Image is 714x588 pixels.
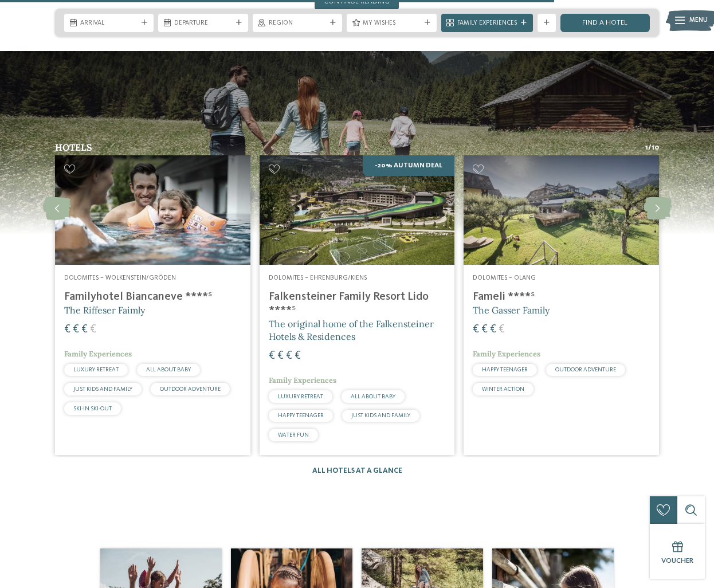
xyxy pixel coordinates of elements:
[661,557,693,565] span: Voucher
[174,19,232,28] span: Departure
[260,155,455,455] a: Family hotels in the Dolomites: Holidays in the realm of the Pale Mountains -20% Autumn Deal Dolo...
[278,394,323,399] span: LUXURY RETREAT
[269,275,367,281] span: Dolomites – Ehrenburg/Kiens
[80,19,138,28] span: Arrival
[481,324,488,335] span: €
[146,367,191,373] span: ALL ABOUT BABY
[64,304,145,316] span: The Riffeser Faimly
[555,367,616,373] span: OUTDOOR ADVENTURE
[73,367,119,373] span: LUXURY RETREAT
[278,413,324,418] span: HAPPY TEENAGER
[55,142,92,153] span: Hotels
[269,350,275,362] span: €
[286,350,292,362] span: €
[650,524,705,579] a: Voucher
[312,467,402,475] a: All hotels at a glance
[73,324,79,335] span: €
[457,19,517,28] span: Family Experiences
[73,386,132,392] span: JUST KIDS AND FAMILY
[499,324,505,335] span: €
[652,143,659,153] span: 10
[490,324,496,335] span: €
[260,155,455,265] img: Family hotels in the Dolomites: Holidays in the realm of the Pale Mountains
[473,304,550,316] span: The Gasser Family
[269,318,434,342] span: The original home of the Falkensteiner Hotels & Residences
[64,349,132,359] span: Family Experiences
[90,324,96,335] span: €
[55,155,250,455] a: Family hotels in the Dolomites: Holidays in the realm of the Pale Mountains Dolomites – Wolkenste...
[648,143,652,153] span: /
[363,19,420,28] span: My wishes
[351,413,410,418] span: JUST KIDS AND FAMILY
[55,155,250,265] img: Family hotels in the Dolomites: Holidays in the realm of the Pale Mountains
[464,155,659,455] a: Family hotels in the Dolomites: Holidays in the realm of the Pale Mountains Dolomites – Olang Fam...
[64,290,241,304] h4: Familyhotel Biancaneve ****ˢ
[160,386,221,392] span: OUTDOOR ADVENTURE
[464,155,659,265] img: Family hotels in the Dolomites: Holidays in the realm of the Pale Mountains
[278,432,309,438] span: WATER FUN
[269,290,446,317] h4: Falkensteiner Family Resort Lido ****ˢ
[645,143,648,153] span: 1
[73,406,112,411] span: SKI-IN SKI-OUT
[473,275,536,281] span: Dolomites – Olang
[64,275,176,281] span: Dolomites – Wolkenstein/Gröden
[277,350,284,362] span: €
[482,367,528,373] span: HAPPY TEENAGER
[473,349,540,359] span: Family Experiences
[560,14,650,32] a: Find a hotel
[81,324,88,335] span: €
[269,19,326,28] span: Region
[473,324,479,335] span: €
[269,375,336,385] span: Family Experiences
[64,324,70,335] span: €
[482,386,524,392] span: WINTER ACTION
[351,394,395,399] span: ALL ABOUT BABY
[295,350,301,362] span: €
